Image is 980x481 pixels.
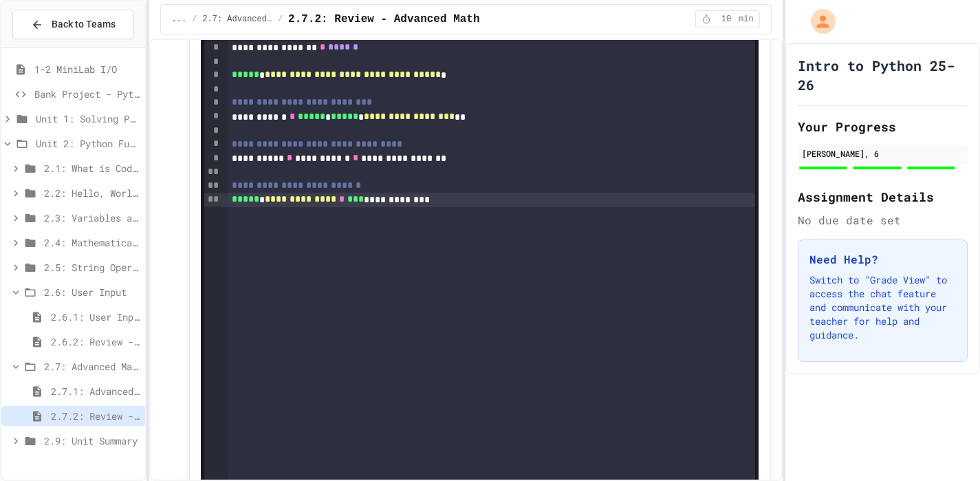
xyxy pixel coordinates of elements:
span: 2.7.2: Review - Advanced Math [288,11,479,28]
span: 2.6: User Input [44,285,140,299]
div: [PERSON_NAME], 6 [802,147,963,160]
h3: Need Help? [809,251,956,268]
span: min [739,14,754,25]
span: 2.6.2: Review - User Input [51,334,140,349]
span: Bank Project - Python [34,87,140,101]
div: My Account [796,6,839,37]
span: / [192,14,197,25]
span: 2.2: Hello, World! [44,186,140,200]
span: 2.7: Advanced Math [44,359,140,374]
span: 2.5: String Operators [44,260,140,275]
h2: Assignment Details [798,187,968,206]
span: 2.1: What is Code? [44,161,140,175]
button: Back to Teams [12,10,134,39]
h2: Your Progress [798,117,968,136]
p: Switch to "Grade View" to access the chat feature and communicate with your teacher for help and ... [809,273,956,342]
span: 2.6.1: User Input [51,310,140,324]
span: ... [172,14,187,25]
span: / [278,14,283,25]
span: 2.4: Mathematical Operators [44,235,140,250]
h1: Intro to Python 25-26 [798,56,968,94]
div: No due date set [798,212,968,228]
span: 2.7.2: Review - Advanced Math [51,409,140,423]
span: 2.7: Advanced Math [202,14,272,25]
span: 10 [715,14,737,25]
span: Unit 1: Solving Problems in Computer Science [36,111,140,126]
span: 2.3: Variables and Data Types [44,211,140,225]
span: 2.7.1: Advanced Math [51,384,140,398]
span: 2.9: Unit Summary [44,434,140,448]
span: Back to Teams [52,17,116,32]
span: 1-2 MiniLab I/O [34,62,140,76]
span: Unit 2: Python Fundamentals [36,136,140,151]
